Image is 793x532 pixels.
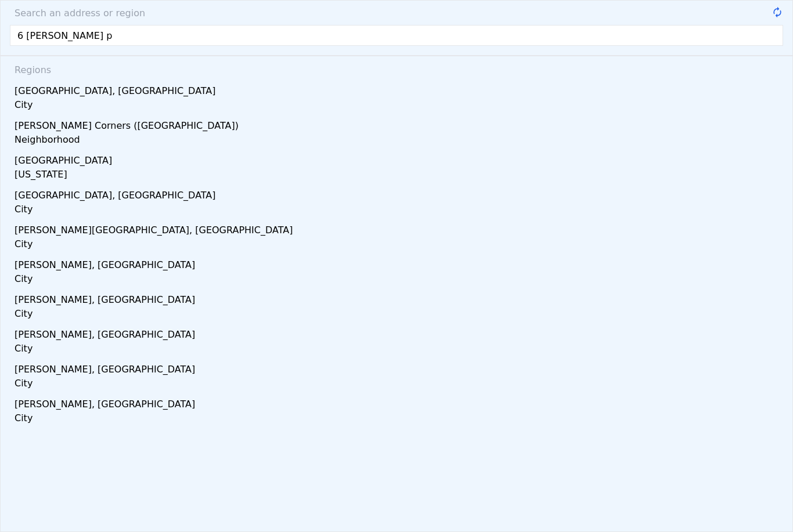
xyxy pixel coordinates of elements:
[15,323,783,342] div: [PERSON_NAME], [GEOGRAPHIC_DATA]
[15,342,783,358] div: City
[15,237,783,254] div: City
[15,114,783,133] div: [PERSON_NAME] Corners ([GEOGRAPHIC_DATA])
[15,377,783,393] div: City
[15,184,783,202] div: [GEOGRAPHIC_DATA], [GEOGRAPHIC_DATA]
[15,288,783,307] div: [PERSON_NAME], [GEOGRAPHIC_DATA]
[15,79,783,98] div: [GEOGRAPHIC_DATA], [GEOGRAPHIC_DATA]
[15,98,783,114] div: City
[15,133,783,149] div: Neighborhood
[15,254,783,272] div: [PERSON_NAME], [GEOGRAPHIC_DATA]
[15,411,783,428] div: City
[15,358,783,377] div: [PERSON_NAME], [GEOGRAPHIC_DATA]
[15,393,783,411] div: [PERSON_NAME], [GEOGRAPHIC_DATA]
[10,56,783,79] div: Regions
[15,202,783,219] div: City
[15,272,783,288] div: City
[15,168,783,184] div: [US_STATE]
[15,149,783,168] div: [GEOGRAPHIC_DATA]
[15,307,783,323] div: City
[5,6,145,20] span: Search an address or region
[15,219,783,237] div: [PERSON_NAME][GEOGRAPHIC_DATA], [GEOGRAPHIC_DATA]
